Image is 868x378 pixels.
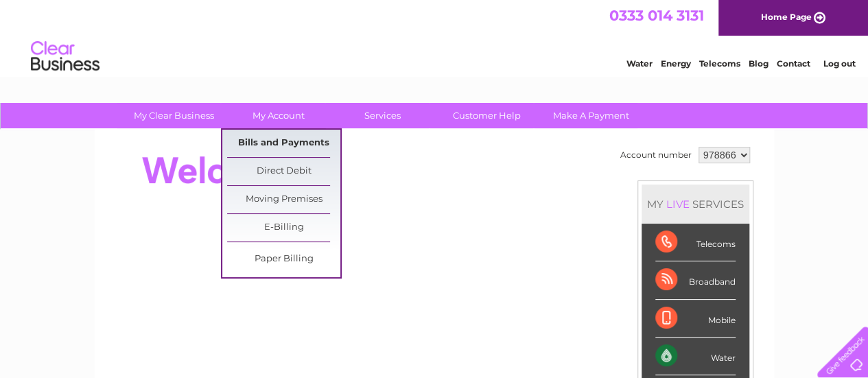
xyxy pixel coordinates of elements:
[535,103,648,128] a: Make A Payment
[777,58,810,69] a: Contact
[227,246,340,273] a: Paper Billing
[655,261,736,299] div: Broadband
[655,338,736,375] div: Water
[823,58,855,69] a: Log out
[227,158,340,185] a: Direct Debit
[661,58,691,69] a: Energy
[617,143,695,167] td: Account number
[30,36,100,78] img: logo.png
[227,186,340,213] a: Moving Premises
[110,8,759,67] div: Clear Business is a trading name of Verastar Limited (registered in [GEOGRAPHIC_DATA] No. 3667643...
[430,103,543,128] a: Customer Help
[749,58,769,69] a: Blog
[326,103,439,128] a: Services
[222,103,335,128] a: My Account
[699,58,740,69] a: Telecoms
[655,300,736,338] div: Mobile
[117,103,231,128] a: My Clear Business
[626,58,653,69] a: Water
[609,7,704,24] a: 0333 014 3131
[227,130,340,157] a: Bills and Payments
[642,185,749,224] div: MY SERVICES
[227,214,340,241] a: E-Billing
[664,198,692,211] div: LIVE
[655,224,736,261] div: Telecoms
